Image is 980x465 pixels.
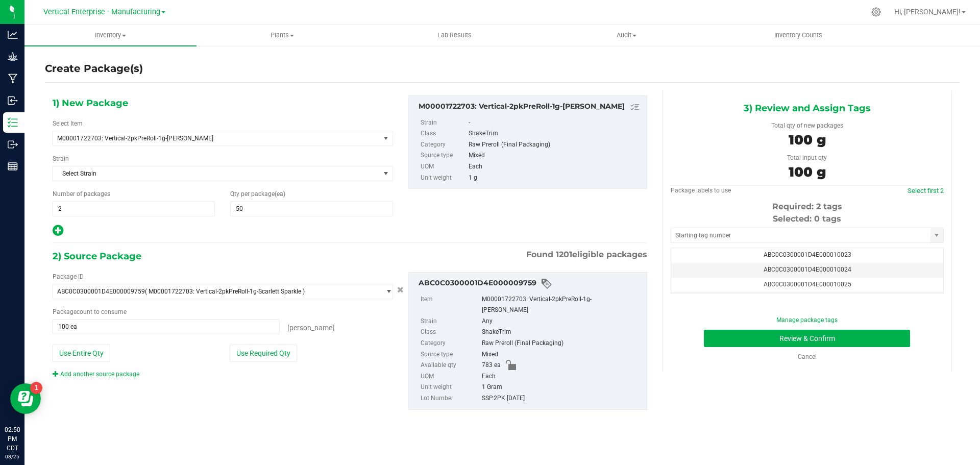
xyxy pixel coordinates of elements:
span: select [380,166,393,181]
input: 100 ea [53,320,279,334]
span: 783 ea [482,360,501,371]
label: Available qty [421,360,480,371]
inline-svg: Inventory [8,117,18,128]
label: Category [421,139,467,151]
span: Inventory [24,31,197,40]
inline-svg: Analytics [8,30,18,40]
label: Strain [53,154,69,163]
a: Plants [197,25,369,46]
input: Starting tag number [671,228,930,242]
div: ShakeTrim [482,327,642,338]
div: Mixed [469,150,641,161]
a: Lab Results [369,25,541,46]
span: 2) Source Package [53,249,141,264]
span: Total input qty [787,154,827,161]
inline-svg: Grow [8,52,18,62]
div: Mixed [482,349,642,360]
inline-svg: Outbound [8,139,18,150]
span: count [77,308,92,315]
span: [PERSON_NAME] [287,324,334,332]
iframe: Resource center unread badge [30,382,42,394]
span: 3) Review and Assign Tags [744,101,871,116]
inline-svg: Inbound [8,95,18,106]
div: SSP.2PK.[DATE] [482,393,642,404]
span: 100 g [789,164,826,180]
span: Lab Results [424,31,485,40]
span: Plants [197,31,368,40]
label: Unit weight [421,173,467,184]
inline-svg: Manufacturing [8,74,18,84]
button: Use Entire Qty [53,345,110,362]
span: 1201 [556,250,572,259]
span: Found eligible packages [526,249,647,261]
div: M00001722703: Vertical-2pkPreRoll-1g-Scarlett Sparkle [419,101,642,113]
span: ( M00001722703: Vertical-2pkPreRoll-1g-Scarlett Sparkle ) [145,288,305,295]
h4: Create Package(s) [45,61,143,76]
a: Add another source package [53,371,139,378]
a: Select first 2 [908,187,944,194]
label: Strain [421,117,467,129]
label: Item [421,294,480,316]
div: Any [482,316,642,327]
span: select [380,131,393,145]
button: Review & Confirm [704,330,910,347]
div: 1 g [469,173,641,184]
span: M00001722703: Vertical-2pkPreRoll-1g-[PERSON_NAME] [57,135,363,142]
span: Required: 2 tags [772,202,842,211]
a: Audit [541,25,713,46]
input: 2 [53,202,214,216]
inline-svg: Reports [8,161,18,172]
label: Source type [421,349,480,360]
label: Category [421,338,480,349]
span: Total qty of new packages [771,122,843,129]
a: Manage package tags [776,316,838,324]
div: 1 Gram [482,382,642,393]
span: select [930,228,943,242]
span: ABC0C0300001D4E000010024 [764,266,851,273]
span: Audit [541,31,712,40]
label: Lot Number [421,393,480,404]
span: ABC0C0300001D4E000009759 [57,288,145,295]
div: Raw Preroll (Final Packaging) [482,338,642,349]
a: Cancel [798,353,817,360]
p: 02:50 PM CDT [5,425,20,453]
a: Inventory Counts [713,25,885,46]
span: Package ID [53,273,84,280]
iframe: Resource center [10,383,41,414]
span: Selected: 0 tags [773,214,841,224]
span: Qty per package [230,190,285,198]
label: UOM [421,161,467,173]
button: Cancel button [394,283,407,298]
button: Use Required Qty [230,345,297,362]
span: ABC0C0300001D4E000010023 [764,251,851,258]
span: 100 g [789,132,826,148]
span: Add new output [53,229,63,236]
label: Source type [421,150,467,161]
span: Hi, [PERSON_NAME]! [894,8,961,16]
label: Strain [421,316,480,327]
label: Class [421,128,467,139]
div: M00001722703: Vertical-2pkPreRoll-1g-[PERSON_NAME] [482,294,642,316]
div: Each [482,371,642,382]
span: Package labels to use [671,187,731,194]
div: Manage settings [870,7,883,17]
span: Inventory Counts [761,31,836,40]
span: (ea) [275,190,285,198]
label: Unit weight [421,382,480,393]
span: ABC0C0300001D4E000010025 [764,281,851,288]
div: Raw Preroll (Final Packaging) [469,139,641,151]
span: Package to consume [53,308,127,315]
span: Select Strain [53,166,380,181]
div: Each [469,161,641,173]
div: ShakeTrim [469,128,641,139]
span: Vertical Enterprise - Manufacturing [43,8,160,16]
div: ABC0C0300001D4E000009759 [419,278,642,290]
input: 50 [231,202,392,216]
label: Select Item [53,119,83,128]
span: 1) New Package [53,95,128,111]
div: - [469,117,641,129]
label: UOM [421,371,480,382]
span: select [380,284,393,299]
label: Class [421,327,480,338]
